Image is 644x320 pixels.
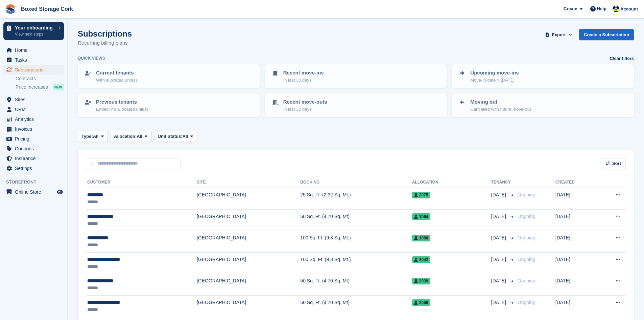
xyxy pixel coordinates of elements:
[137,133,142,140] span: All
[300,177,412,188] th: Booking
[283,77,324,84] p: In last 30 days
[300,296,412,317] td: 50 Sq. Ft. (4.70 Sq. Mt)
[15,114,55,124] span: Analytics
[597,5,606,12] span: Help
[197,188,300,210] td: [GEOGRAPHIC_DATA]
[114,133,137,140] span: Allocation:
[197,231,300,253] td: [GEOGRAPHIC_DATA]
[5,4,16,14] img: stora-icon-8386f47178a22dfd0bd8f6a31ec36ba5ce8667c1dd55bd0f319d3a0aa187defe.svg
[3,154,64,163] a: menu
[3,105,64,114] a: menu
[15,45,55,55] span: Home
[518,214,535,219] span: Ongoing
[555,296,596,317] td: [DATE]
[78,39,132,47] p: Recurring billing plans
[78,29,132,38] h1: Subscriptions
[15,105,55,114] span: CRM
[412,278,430,284] span: 2039
[15,31,55,37] p: View next steps
[491,277,507,284] span: [DATE]
[56,188,64,196] a: Preview store
[283,69,324,77] p: Recent move-ins
[6,179,67,186] span: Storefront
[78,131,108,142] button: Type: All
[470,77,519,84] p: Move-in date > [DATE]
[620,6,638,13] span: Account
[266,65,446,87] a: Recent move-ins In last 30 days
[579,29,634,40] a: Create a Subscription
[453,65,633,87] a: Upcoming move-ins Move-in date > [DATE]
[183,133,188,140] span: All
[81,133,93,140] span: Type:
[412,256,430,263] span: 2042
[552,31,566,38] span: Export
[15,95,55,104] span: Sites
[491,191,507,198] span: [DATE]
[3,114,64,124] a: menu
[610,55,634,62] a: Clear filters
[15,25,55,30] p: Your onboarding
[96,98,148,106] p: Previous tenants
[300,231,412,253] td: 100 Sq. Ft. (9.3 Sq. Mt.)
[78,65,259,87] a: Current tenants With allocated unit(s)
[3,55,64,65] a: menu
[555,209,596,231] td: [DATE]
[555,252,596,274] td: [DATE]
[15,154,55,163] span: Insurance
[3,134,64,144] a: menu
[78,94,259,116] a: Previous tenants Ended, no allocated unit(s)
[412,235,430,241] span: 1006
[3,164,64,173] a: menu
[491,234,507,241] span: [DATE]
[3,22,64,40] a: Your onboarding View next steps
[412,213,430,220] span: 1064
[564,5,577,12] span: Create
[300,188,412,210] td: 25 Sq. Ft. (2.32 Sq. Mt.)
[96,69,137,77] p: Current tenants
[266,94,446,116] a: Recent move-outs In last 30 days
[110,131,151,142] button: Allocation: All
[15,134,55,144] span: Pricing
[53,84,64,90] div: NEW
[555,274,596,296] td: [DATE]
[3,187,64,197] a: menu
[15,144,55,153] span: Coupons
[518,278,535,283] span: Ongoing
[15,65,55,74] span: Subscriptions
[555,177,596,188] th: Created
[93,133,99,140] span: All
[612,160,621,167] span: Sort
[197,252,300,274] td: [GEOGRAPHIC_DATA]
[544,29,574,40] button: Export
[16,84,48,90] span: Price increases
[283,106,327,113] p: In last 30 days
[283,98,327,106] p: Recent move-outs
[470,98,531,106] p: Moving out
[412,177,491,188] th: Allocation
[15,55,55,65] span: Tasks
[300,274,412,296] td: 50 Sq. Ft. (4.70 Sq. Mt)
[3,124,64,134] a: menu
[453,94,633,116] a: Moving out Cancelled with future move-out
[3,65,64,74] a: menu
[518,192,535,197] span: Ongoing
[555,188,596,210] td: [DATE]
[3,144,64,153] a: menu
[197,296,300,317] td: [GEOGRAPHIC_DATA]
[78,55,105,61] h6: Quick views
[154,131,197,142] button: Unit Status: All
[518,257,535,262] span: Ongoing
[518,300,535,305] span: Ongoing
[491,177,515,188] th: Tenancy
[3,45,64,55] a: menu
[613,5,619,12] img: Vincent
[555,231,596,253] td: [DATE]
[491,213,507,220] span: [DATE]
[300,252,412,274] td: 100 Sq. Ft. (9.3 Sq. Mt.)
[158,133,183,140] span: Unit Status:
[518,235,535,240] span: Ongoing
[412,192,430,198] span: 2075
[491,299,507,306] span: [DATE]
[86,177,197,188] th: Customer
[96,106,148,113] p: Ended, no allocated unit(s)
